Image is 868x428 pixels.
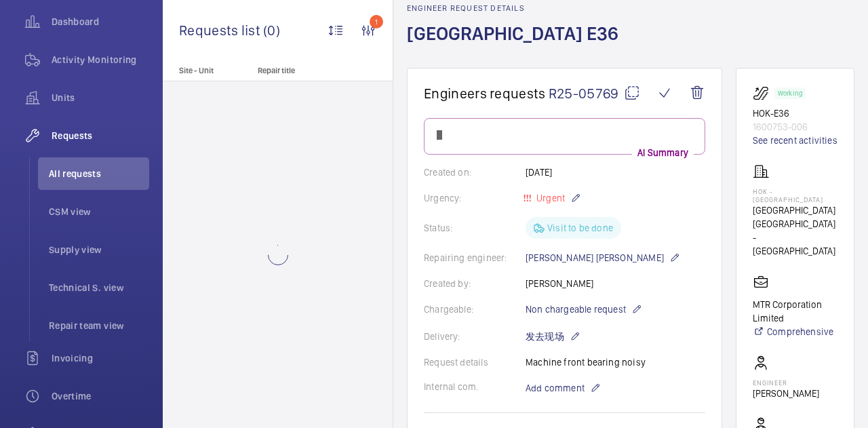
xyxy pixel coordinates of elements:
[407,3,627,13] h2: Engineer request details
[632,146,694,159] p: AI Summary
[163,66,252,75] p: Site - Unit
[49,243,149,256] span: Supply view
[753,378,819,387] p: Engineer
[534,193,565,203] span: Urgent
[424,85,546,102] span: Engineers requests
[49,281,149,294] span: Technical S. view
[778,91,802,96] p: Working
[753,120,837,134] p: 1600753-006
[753,85,774,101] img: escalator.svg
[753,387,819,400] p: [PERSON_NAME]
[52,15,149,28] span: Dashboard
[52,351,149,365] span: Invoicing
[52,91,149,104] span: Units
[753,134,837,147] a: See recent activities
[407,21,627,68] h1: [GEOGRAPHIC_DATA] E36
[753,231,837,258] p: - [GEOGRAPHIC_DATA]
[49,167,149,180] span: All requests
[526,381,585,395] span: Add comment
[753,203,837,231] p: [GEOGRAPHIC_DATA] [GEOGRAPHIC_DATA]
[179,22,263,39] span: Requests list
[753,298,837,325] p: MTR Corporation Limited
[753,325,837,338] a: Comprehensive
[49,205,149,218] span: CSM view
[52,53,149,66] span: Activity Monitoring
[52,129,149,142] span: Requests
[526,303,626,316] span: Non chargeable request
[526,328,580,345] p: 发去现场
[49,319,149,332] span: Repair team view
[753,106,837,120] p: HOK-E36
[258,66,347,75] p: Repair title
[52,389,149,403] span: Overtime
[526,250,680,266] p: [PERSON_NAME] [PERSON_NAME]
[549,85,640,102] span: R25-05769
[753,187,837,203] p: HOK - [GEOGRAPHIC_DATA]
